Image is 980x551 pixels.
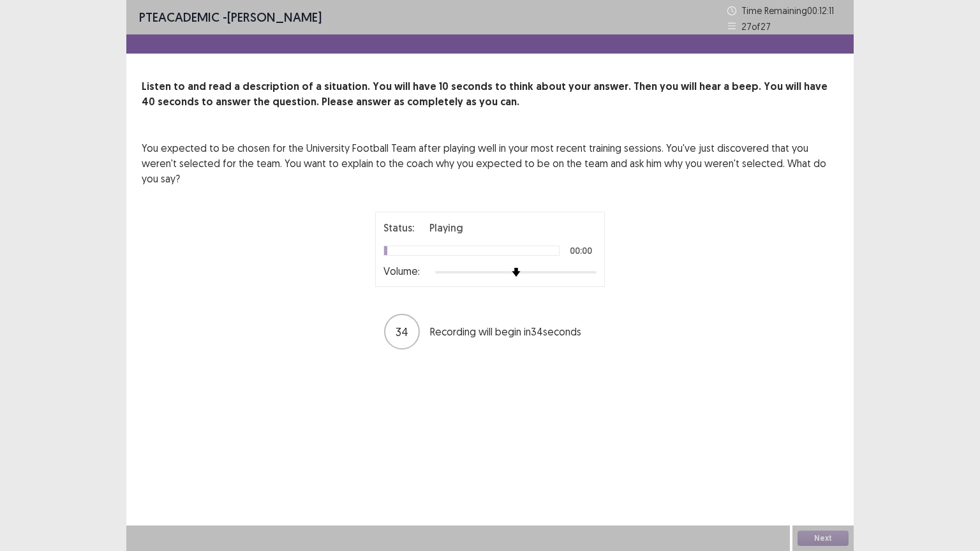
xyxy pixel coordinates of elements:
[396,323,408,341] p: 34
[512,268,521,277] img: arrow-thumb
[430,324,596,339] p: Recording will begin in 34 seconds
[139,9,219,25] span: PTE academic
[142,79,838,110] p: Listen to and read a description of a situation. You will have 10 seconds to think about your ans...
[741,20,771,33] p: 27 of 27
[383,263,420,279] p: Volume:
[570,246,592,255] p: 00:00
[139,8,322,27] p: - [PERSON_NAME]
[741,4,841,17] p: Time Remaining 00 : 12 : 11
[142,140,838,186] p: You expected to be chosen for the University Football Team after playing well in your most recent...
[383,220,414,235] p: Status:
[429,220,463,235] p: Playing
